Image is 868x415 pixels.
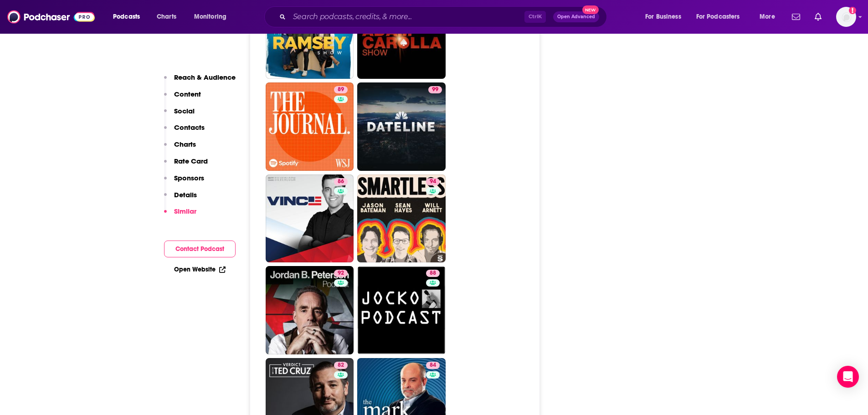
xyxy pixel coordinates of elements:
a: 86 [266,174,354,263]
img: User Profile [836,7,856,27]
span: New [582,5,599,14]
div: Search podcasts, credits, & more... [273,6,616,27]
div: Open Intercom Messenger [837,366,859,388]
a: 99 [428,86,442,93]
span: 89 [338,85,344,94]
button: open menu [690,10,753,24]
span: 99 [432,85,438,94]
button: Similar [164,207,196,224]
p: Charts [174,140,196,149]
button: open menu [753,10,786,24]
a: Show notifications dropdown [788,9,804,25]
span: 82 [338,361,344,370]
span: Ctrl K [524,11,546,23]
span: Monitoring [194,10,226,23]
span: Open Advanced [557,15,595,19]
a: Show notifications dropdown [811,9,825,25]
button: Details [164,190,197,207]
a: 88 [426,270,440,277]
input: Search podcasts, credits, & more... [289,10,524,24]
span: More [760,10,775,23]
button: Contacts [164,123,205,140]
p: Similar [174,207,196,215]
button: Show profile menu [836,7,856,27]
a: 92 [266,266,354,354]
button: Open AdvancedNew [553,11,599,22]
span: 92 [338,269,344,278]
span: Logged in as hannah.bishop [836,7,856,27]
a: 82 [334,362,348,369]
button: Contact Podcast [164,241,236,257]
a: 84 [426,362,440,369]
a: Charts [151,10,182,24]
button: open menu [107,10,152,24]
a: 92 [334,270,348,277]
a: 99 [357,82,446,171]
span: For Business [645,10,681,23]
button: open menu [188,10,238,24]
p: Reach & Audience [174,73,236,82]
button: Social [164,107,195,123]
a: 86 [334,178,348,185]
img: Podchaser - Follow, Share and Rate Podcasts [7,8,95,26]
a: 94 [357,174,446,263]
span: For Podcasters [696,10,740,23]
button: Rate Card [164,157,208,174]
p: Social [174,107,195,115]
p: Details [174,190,197,199]
a: 89 [334,86,348,93]
span: 86 [338,177,344,186]
span: 94 [430,177,436,186]
button: Sponsors [164,174,204,190]
p: Content [174,90,201,98]
button: Reach & Audience [164,73,236,90]
svg: Add a profile image [849,7,856,14]
a: Open Website [174,266,226,273]
button: Charts [164,140,196,157]
span: 84 [430,361,436,370]
p: Sponsors [174,174,204,182]
span: Charts [157,10,176,23]
a: 94 [426,178,440,185]
button: open menu [639,10,693,24]
a: 88 [357,266,446,354]
a: 89 [266,82,354,171]
span: 88 [430,269,436,278]
p: Contacts [174,123,205,132]
span: Podcasts [113,10,140,23]
button: Content [164,90,201,107]
p: Rate Card [174,157,208,165]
